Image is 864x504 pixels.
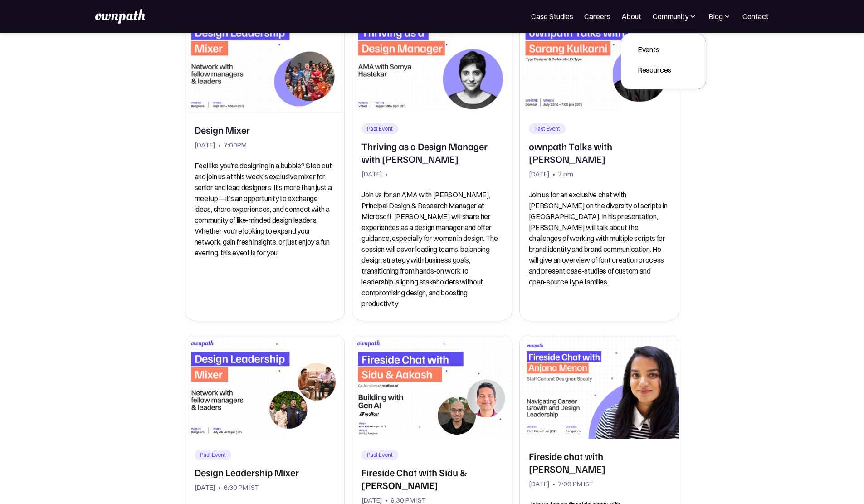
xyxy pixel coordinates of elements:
h2: Thriving as a Design Manager with [PERSON_NAME] [361,140,503,165]
div: Blog [708,11,732,22]
div: • [552,478,555,490]
a: Design Mixer[DATE]•7:00PMFeel like you’re designing in a bubble? Step out and join us at this wee... [185,9,345,320]
h2: Design Mixer [195,123,250,136]
div: Past Event [200,451,226,459]
div: [DATE] [529,478,550,490]
div: 7:00PM [224,139,247,152]
h2: Fireside Chat with Sidu & [PERSON_NAME] [361,466,503,491]
div: • [218,481,221,494]
div: Events [638,44,672,55]
a: About [621,11,641,22]
h2: Design Leadership Mixer [195,466,299,479]
a: Resources [630,62,679,78]
a: Contact [742,11,769,22]
div: Past Event [367,125,393,132]
a: Past Eventownpath Talks with [PERSON_NAME][DATE]•7 pmJoin us for an exclusive chat with [PERSON_N... [519,9,679,320]
p: Join us for an AMA with [PERSON_NAME], Principal Design & Research Manager at Microsoft. [PERSON_... [361,189,503,309]
nav: Community [621,34,707,89]
div: Community [652,11,697,22]
div: [DATE] [195,481,215,494]
div: 7 pm [558,168,573,181]
div: • [218,139,221,152]
h2: ownpath Talks with [PERSON_NAME] [529,140,670,165]
div: • [552,168,555,181]
a: Past EventThriving as a Design Manager with [PERSON_NAME][DATE]•Join us for an AMA with [PERSON_N... [352,9,512,320]
div: Past Event [367,451,393,459]
div: 7:00 PM IST [558,478,593,490]
h2: Fireside chat with [PERSON_NAME] [529,450,670,475]
div: Blog [708,11,723,22]
div: Community [653,11,688,22]
div: Resources [638,64,672,75]
div: Past Event [534,125,560,132]
a: Events [630,41,679,58]
a: Case Studies [531,11,573,22]
p: Feel like you’re designing in a bubble? Step out and join us at this week’s exclusive mixer for s... [195,160,336,258]
div: • [385,168,388,181]
a: Careers [584,11,610,22]
div: [DATE] [361,168,382,181]
div: [DATE] [529,168,550,181]
div: [DATE] [195,139,215,152]
p: Join us for an exclusive chat with [PERSON_NAME] on the diversity of scripts in [GEOGRAPHIC_DATA]... [529,189,670,287]
div: 6:30 PM IST [224,481,259,494]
